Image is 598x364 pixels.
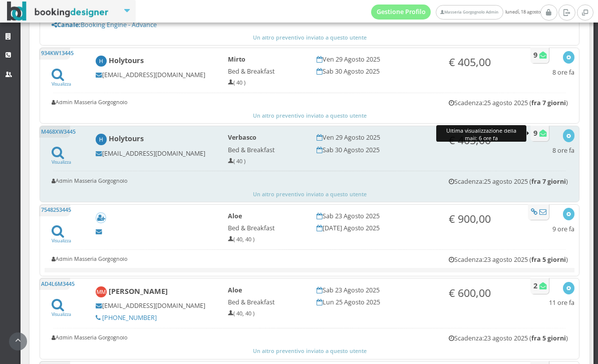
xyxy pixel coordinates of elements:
[531,334,566,342] b: fra 5 giorni
[552,147,574,154] h5: 8 ore fa
[552,69,574,76] h5: 8 ore fa
[45,33,574,42] button: Un altro preventivo inviato a questo utente
[531,255,566,264] b: fra 5 giorni
[317,224,435,232] h5: [DATE] Agosto 2025
[41,206,71,213] a: 7548253445
[45,111,574,120] button: Un altro preventivo inviato a questo utente
[45,190,574,199] button: Un altro preventivo inviato a questo utente
[371,5,540,20] span: lunedì, 18 agosto
[52,152,71,165] a: Visualizza
[449,99,568,107] h5: Scadenza:
[228,224,303,232] h5: Bed & Breakfast
[449,134,523,147] h3: € 405,00
[317,134,435,141] h5: Ven 29 Agosto 2025
[531,99,566,107] b: fra 7 giorni
[449,56,523,69] h3: € 405,00
[96,150,214,157] h5: [EMAIL_ADDRESS][DOMAIN_NAME]
[52,99,127,106] h6: Admin Masseria Gorgognolo
[228,68,303,75] h5: Bed & Breakfast
[52,21,568,29] h5: Booking Engine - Advance
[7,2,109,21] img: BookingDesigner.com
[109,56,144,65] b: Holytours
[52,74,71,87] a: Visualizza
[96,71,214,79] h5: [EMAIL_ADDRESS][DOMAIN_NAME]
[449,334,568,342] h5: Scadenza:
[449,212,523,225] h3: € 900,00
[228,146,303,154] h5: Bed & Breakfast
[52,334,127,341] h6: Admin Masseria Gorgognolo
[228,286,242,294] b: Aloe
[228,55,245,64] b: Mirto
[228,298,303,306] h5: Bed & Breakfast
[39,278,70,290] h5: AD4L6M3445
[484,177,568,186] span: 25 agosto 2025 ( )
[484,334,568,342] span: 23 agosto 2025 ( )
[52,178,127,184] h6: Admin Masseria Gorgognolo
[52,21,81,29] b: Canale:
[549,299,574,306] h5: 11 ore fa
[533,50,537,60] b: 9
[228,236,303,243] h6: ( 40, 40 )
[317,68,435,75] h5: Sab 30 Agosto 2025
[96,134,107,145] img: Holytours
[228,133,256,142] b: Verbasco
[531,177,566,186] b: fra 7 giorni
[449,286,523,299] h3: € 600,00
[317,146,435,154] h5: Sab 30 Agosto 2025
[317,56,435,63] h5: Ven 29 Agosto 2025
[371,5,431,20] a: Gestione Profilo
[449,256,568,263] h5: Scadenza:
[228,158,303,165] h6: ( 40 )
[96,302,214,309] h5: [EMAIL_ADDRESS][DOMAIN_NAME]
[228,80,303,86] h6: ( 40 )
[317,286,435,294] h5: Sab 23 Agosto 2025
[109,286,168,296] b: [PERSON_NAME]
[45,346,574,355] button: Un altro preventivo inviato a questo utente
[52,231,71,244] a: Visualizza
[449,178,568,185] h5: Scadenza:
[436,125,526,142] div: Ultima visualizzazione della mail: 6 ore fa
[317,298,435,306] h5: Lun 25 Agosto 2025
[109,134,144,143] b: Holytours
[52,304,71,317] a: Visualizza
[552,225,574,233] h5: 9 ore fa
[533,128,537,138] b: 9
[52,256,127,262] h6: Admin Masseria Gorgognolo
[39,48,70,60] h5: 934KW13445
[317,212,435,220] h5: Sab 23 Agosto 2025
[436,5,503,20] a: Masseria Gorgognolo Admin
[228,212,242,220] b: Aloe
[102,313,157,322] a: [PHONE_NUMBER]
[484,99,568,107] span: 25 agosto 2025 ( )
[533,281,537,290] b: 2
[39,126,70,138] h5: M468XW3445
[484,255,568,264] span: 23 agosto 2025 ( )
[96,286,107,298] img: Manuela Mannacio
[96,56,107,67] img: Holytours
[228,310,303,317] h6: ( 40, 40 )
